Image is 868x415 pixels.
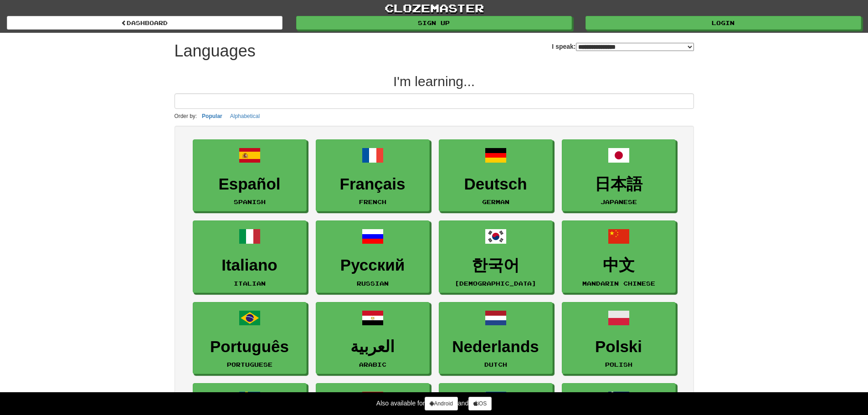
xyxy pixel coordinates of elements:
h2: I'm learning... [175,74,694,89]
h3: Italiano [198,256,302,274]
a: 한국어[DEMOGRAPHIC_DATA] [439,220,553,293]
button: Alphabetical [227,111,262,121]
small: Dutch [484,361,507,368]
h3: 日本語 [567,175,671,193]
a: Sign up [296,16,572,30]
a: العربيةArabic [316,302,430,374]
h3: العربية [321,338,425,356]
small: Mandarin Chinese [582,280,655,287]
h3: 中文 [567,256,671,274]
a: PolskiPolish [562,302,676,374]
small: Portuguese [227,361,272,368]
small: Russian [357,280,389,287]
a: DeutschGerman [439,139,553,212]
small: Japanese [601,199,637,205]
small: German [482,199,509,205]
h3: Français [321,175,425,193]
a: FrançaisFrench [316,139,430,212]
h3: Deutsch [444,175,548,193]
small: Order by: [175,113,197,119]
small: French [359,199,386,205]
a: ItalianoItalian [193,220,307,293]
h3: Polski [567,338,671,356]
a: 中文Mandarin Chinese [562,220,676,293]
button: Popular [199,111,225,121]
small: Spanish [234,199,266,205]
a: 日本語Japanese [562,139,676,212]
h3: 한국어 [444,256,548,274]
a: РусскийRussian [316,220,430,293]
a: dashboard [7,16,282,30]
a: Login [586,16,861,30]
select: I speak: [576,43,694,51]
a: NederlandsDutch [439,302,553,374]
a: iOS [468,397,492,410]
h3: Português [198,338,302,356]
small: [DEMOGRAPHIC_DATA] [455,280,536,287]
label: I speak: [552,42,693,51]
h3: Nederlands [444,338,548,356]
small: Italian [234,280,266,287]
a: EspañolSpanish [193,139,307,212]
h1: Languages [175,42,256,60]
small: Arabic [359,361,386,368]
a: Android [425,397,457,410]
h3: Español [198,175,302,193]
a: PortuguêsPortuguese [193,302,307,374]
h3: Русский [321,256,425,274]
small: Polish [605,361,632,368]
